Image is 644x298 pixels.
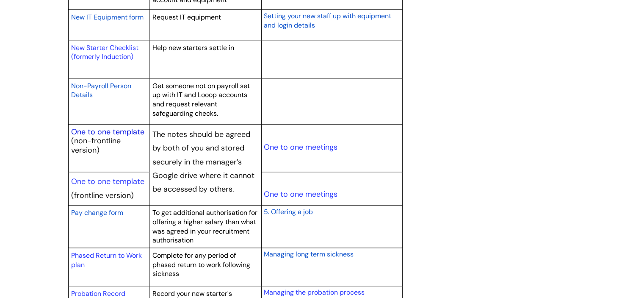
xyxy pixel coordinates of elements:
[149,125,262,206] td: The notes should be agreed by both of you and stored securely in the manager’s Google drive where...
[263,249,353,259] a: Managing long term sickness
[263,142,337,152] a: One to one meetings
[263,250,353,259] span: Managing long term sickness
[263,189,337,199] a: One to one meetings
[71,127,144,137] a: One to one template
[263,11,391,30] span: Setting your new staff up with equipment and login details
[263,207,312,216] span: 5. Offering a job
[71,208,123,217] span: Pay change form
[152,81,250,118] span: Get someone not on payroll set up with IT and Looop accounts and request relevant safeguarding ch...
[152,43,234,52] span: Help new starters settle in
[71,207,123,217] a: Pay change form
[71,81,131,100] a: Non-Payroll Person Details
[152,208,257,245] span: To get additional authorisation for offering a higher salary than what was agreed in your recruit...
[71,43,138,61] a: New Starter Checklist (formerly Induction)
[71,136,146,155] p: (non-frontline version)
[71,289,125,298] a: Probation Record
[152,13,221,22] span: Request IT equipment
[263,11,391,30] a: Setting your new staff up with equipment and login details
[71,251,142,269] a: Phased Return to Work plan
[68,172,149,205] td: (frontline version)
[71,81,131,100] span: Non-Payroll Person Details
[263,288,364,297] a: Managing the probation process
[152,251,250,278] span: Complete for any period of phased return to work following sickness
[263,206,312,217] a: 5. Offering a job
[71,176,144,187] a: One to one template
[71,12,144,22] a: New IT Equipment form
[71,13,144,22] span: New IT Equipment form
